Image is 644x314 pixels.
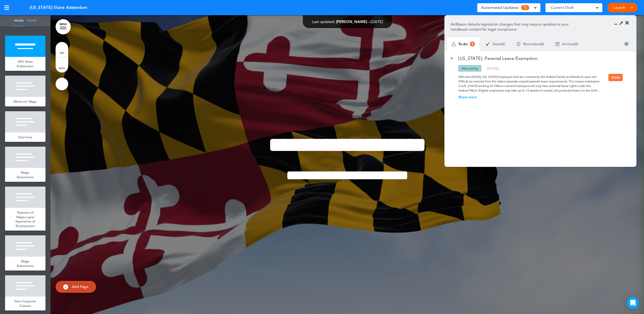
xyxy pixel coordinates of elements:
a: Payment of Wages upon Separation of Employment [5,208,45,231]
span: 1 [521,5,529,10]
span: Payment of Wages upon Separation of Employment [15,210,35,228]
span: 1 [470,41,475,47]
div: ( ) [511,37,550,51]
img: apu_icons_archive.svg [555,42,560,46]
a: APU State Addendum [5,57,45,71]
span: [PERSON_NAME] [336,19,367,24]
a: Launch [611,3,627,12]
a: Overtime [5,132,45,142]
span: Wage Deductions [17,170,34,179]
a: [US_STATE]: Parental Leave Exemption [451,56,537,61]
span: Wage Statements [17,259,34,268]
span: Add Page [72,284,88,289]
a: delete [56,57,68,73]
span: 0 [541,42,543,46]
div: ( ) [487,67,499,70]
img: apu_icons_remind.svg [516,42,521,46]
span: Reminders [523,42,540,46]
button: View [608,74,623,81]
span: To-do [458,42,468,46]
span: [DATE] [371,19,383,24]
span: Overtime [18,135,32,139]
a: Add Page [56,281,96,293]
div: — [312,20,383,24]
span: Archive [562,42,574,46]
a: Theme [25,15,38,26]
img: settings.svg [624,42,629,46]
span: delete [59,66,65,70]
span: Non-Compete Clauses [14,299,36,308]
img: apu_icons_todo.svg [451,42,456,46]
div: New policy [458,65,481,72]
div: Effective [DATE], [US_STATE] employers that are covered by the federal Family and Medical Leave A... [451,72,608,93]
div: ( ) [550,37,584,51]
p: AirMason detects legislation changes that may require updates to your handbook content for legal ... [451,22,576,32]
div: Show more [451,95,608,99]
span: Done [493,42,501,46]
a: MENU [56,19,71,34]
span: Last updated: [312,19,335,24]
span: Current Draft [551,4,574,11]
a: Pages [13,15,25,26]
span: [US_STATE] State Addendum [30,5,87,10]
img: apu_icons_done.svg [486,42,490,46]
div: Open Intercom Messenger [627,297,639,309]
a: style [56,42,68,57]
a: Non-Compete Clauses [5,297,45,310]
span: 0 [575,42,577,46]
a: Wage Deductions [5,168,45,182]
a: Wage Statements [5,257,45,271]
div: ( ) [480,37,511,51]
span: 5 [502,42,504,46]
span: style [60,51,64,54]
img: add.svg [63,284,68,289]
span: Minimum Wage [14,99,37,104]
span: APU State Addendum [17,59,34,68]
span: Automated Updates [481,4,518,11]
span: [DATE] [488,66,498,70]
a: Minimum Wage [5,97,45,106]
